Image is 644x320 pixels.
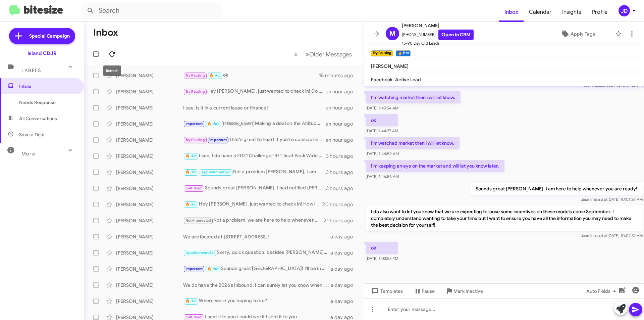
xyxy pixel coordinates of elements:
[209,138,227,142] span: Important
[185,170,197,174] span: 🔥 Hot
[395,77,421,83] span: Active Lead
[366,114,398,126] p: ok
[201,170,231,174] span: Appointment Set
[9,28,75,44] a: Special Campaign
[326,121,359,127] div: an hour ago
[330,233,359,240] div: a day ago
[116,153,183,159] div: [PERSON_NAME]
[116,298,183,305] div: [PERSON_NAME]
[330,298,359,305] div: a day ago
[543,28,612,40] button: Apply Tags
[438,30,474,40] a: Open in CRM
[366,128,398,133] span: [DATE] 1:44:37 AM
[207,122,219,126] span: 🔥 Hot
[619,5,630,16] div: JD
[290,47,356,61] nav: Page navigation example
[302,47,356,61] button: Next
[28,50,57,57] div: Island CDJR
[571,28,595,40] span: Apply Tags
[185,202,197,207] span: 🔥 Hot
[183,200,322,208] div: Hey [PERSON_NAME], just wanted to check in! How is everything?
[116,104,183,111] div: [PERSON_NAME]
[470,183,643,195] p: Sounds great [PERSON_NAME], I am here to help whenever you are ready!
[185,186,203,190] span: Call Them
[402,40,474,47] span: 15-90 Day Old Leads
[319,72,359,79] div: 15 minutes ago
[440,285,488,297] button: Mark Inactive
[371,50,393,56] small: Try Pausing
[366,105,398,110] span: [DATE] 1:43:54 AM
[183,282,330,288] div: We do have the 2026's inbound. I can surely let you know when they arrive!
[613,5,637,16] button: JD
[408,285,440,297] button: Pause
[183,136,326,144] div: That's great to hear! If you're considering selling, we’d love to discuss the details further. Wh...
[370,285,403,297] span: Templates
[21,151,35,157] span: More
[103,65,121,76] div: Refresh
[330,282,359,288] div: a day ago
[596,233,607,238] span: said at
[183,168,326,176] div: Not a problem [PERSON_NAME], I am here to help whenever you are ready!
[116,185,183,192] div: [PERSON_NAME]
[596,197,607,202] span: said at
[366,160,504,172] p: I'm keeping an eye on the market and will let you know later.
[183,184,326,192] div: Sounds great [PERSON_NAME], I had notified [PERSON_NAME]. Was he able to reach you?
[185,73,205,78] span: Try Pausing
[116,137,183,143] div: [PERSON_NAME]
[581,197,643,202] span: Jasmina [DATE] 10:01:36 AM
[185,299,197,303] span: 🔥 Hot
[587,2,613,22] a: Profile
[371,63,409,69] span: [PERSON_NAME]
[453,285,483,297] span: Mark Inactive
[326,185,359,192] div: 3 hours ago
[185,267,203,271] span: Important
[371,77,392,83] span: Facebook
[116,249,183,256] div: [PERSON_NAME]
[294,50,298,58] span: «
[524,2,557,22] a: Calendar
[116,169,183,176] div: [PERSON_NAME]
[209,73,221,78] span: 🔥 Hot
[326,153,359,159] div: 3 hours ago
[326,104,359,111] div: an hour ago
[581,285,624,297] button: Auto Fields
[306,50,309,58] span: »
[366,174,399,179] span: [DATE] 1:46:56 AM
[185,122,203,126] span: Important
[116,266,183,272] div: [PERSON_NAME]
[29,33,70,39] span: Special Campaign
[116,201,183,208] div: [PERSON_NAME]
[322,201,359,208] div: 20 hours ago
[586,285,619,297] span: Auto Fields
[330,249,359,256] div: a day ago
[183,217,324,224] div: Not a problem, we are here to help whenever you are ready!
[330,266,359,272] div: a day ago
[19,115,57,122] span: All Conversations
[309,51,352,58] span: Older Messages
[364,285,408,297] button: Templates
[116,88,183,95] div: [PERSON_NAME]
[366,242,398,254] p: ok
[326,137,359,143] div: an hour ago
[116,121,183,127] div: [PERSON_NAME]
[557,2,587,22] a: Insights
[366,91,461,103] p: I'm watching market then i will let know.
[93,27,118,38] h1: Inbox
[19,99,76,106] span: Needs Response
[19,131,44,138] span: Save a Deal
[207,267,219,271] span: 🔥 Hot
[183,249,330,257] div: Sorry, quick question. besides [PERSON_NAME], do you remember who you sat with?
[422,285,435,297] span: Pause
[185,315,203,319] span: Call Them
[116,233,183,240] div: [PERSON_NAME]
[366,205,643,231] p: I do also want to let you know that we are expecting to loose some incentives on these models com...
[185,138,205,142] span: Try Pausing
[499,2,524,22] a: Inbox
[183,120,326,128] div: Making a deal on the Altitude we can build the deal to whatever you were looking to put down!
[326,169,359,176] div: 3 hours ago
[185,154,197,158] span: 🔥 Hot
[324,217,359,224] div: 21 hours ago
